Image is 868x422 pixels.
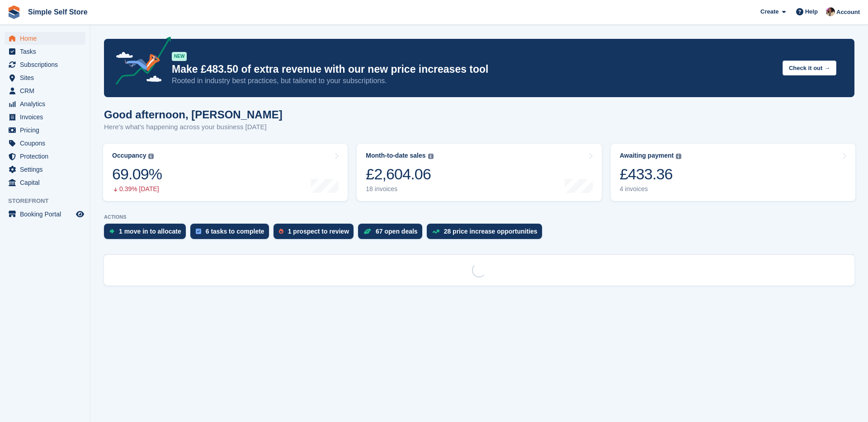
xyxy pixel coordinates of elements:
[427,224,547,244] a: 28 price increase opportunities
[783,61,836,75] button: Check it out →
[20,163,74,176] span: Settings
[444,228,538,235] div: 28 price increase opportunities
[5,176,85,189] a: menu
[826,7,835,16] img: Scott McCutcheon
[20,45,74,58] span: Tasks
[112,165,162,183] div: 69.09%
[805,7,818,16] span: Help
[20,58,74,71] span: Subscriptions
[196,229,201,234] img: task-75834270c22a3079a89374b754ae025e5fb1db73e45f91037f5363f120a921f8.svg
[103,144,348,201] a: Occupancy 69.09% 0.39% [DATE]
[366,165,433,183] div: £2,604.06
[148,154,154,159] img: icon-info-grey-7440780725fd019a000dd9b08b2336e03edf1995a4989e88bcd33f0948082b44.svg
[206,228,264,235] div: 6 tasks to complete
[620,165,682,183] div: £433.36
[5,124,85,136] a: menu
[376,228,418,235] div: 67 open deals
[279,229,283,234] img: prospect-51fa495bee0391a8d652442698ab0144808aea92771e9ea1ae160a38d050c398.svg
[5,32,85,45] a: menu
[428,154,434,159] img: icon-info-grey-7440780725fd019a000dd9b08b2336e03edf1995a4989e88bcd33f0948082b44.svg
[112,185,162,193] div: 0.39% [DATE]
[432,230,439,234] img: price_increase_opportunities-93ffe204e8149a01c8c9dc8f82e8f89637d9d84a8eef4429ea346261dce0b2c0.svg
[104,224,190,244] a: 1 move in to allocate
[358,224,427,244] a: 67 open deals
[20,150,74,163] span: Protection
[8,197,90,206] span: Storefront
[5,137,85,150] a: menu
[676,154,681,159] img: icon-info-grey-7440780725fd019a000dd9b08b2336e03edf1995a4989e88bcd33f0948082b44.svg
[620,185,682,193] div: 4 invoices
[112,152,146,159] div: Occupancy
[119,228,181,235] div: 1 move in to allocate
[5,84,85,97] a: menu
[20,137,74,150] span: Coupons
[20,111,74,123] span: Invoices
[366,152,425,159] div: Month-to-date sales
[5,150,85,163] a: menu
[5,71,85,84] a: menu
[75,209,85,220] a: Preview store
[5,163,85,176] a: menu
[357,144,601,201] a: Month-to-date sales £2,604.06 18 invoices
[108,37,171,88] img: price-adjustments-announcement-icon-8257ccfd72463d97f412b2fc003d46551f7dbcb40ab6d574587a9cd5c0d94...
[20,71,74,84] span: Sites
[5,98,85,110] a: menu
[5,45,85,58] a: menu
[20,84,74,97] span: CRM
[104,108,283,121] h1: Good afternoon, [PERSON_NAME]
[5,208,85,220] a: menu
[172,63,775,76] p: Make £483.50 of extra revenue with our new price increases tool
[104,214,854,220] p: ACTIONS
[5,58,85,71] a: menu
[20,124,74,136] span: Pricing
[836,8,860,17] span: Account
[760,7,778,16] span: Create
[274,224,358,244] a: 1 prospect to review
[24,5,91,19] a: Simple Self Store
[7,5,21,19] img: stora-icon-8386f47178a22dfd0bd8f6a31ec36ba5ce8667c1dd55bd0f319d3a0aa187defe.svg
[172,52,187,61] div: NEW
[190,224,274,244] a: 6 tasks to complete
[5,111,85,123] a: menu
[611,144,855,201] a: Awaiting payment £433.36 4 invoices
[20,32,74,45] span: Home
[172,76,775,86] p: Rooted in industry best practices, but tailored to your subscriptions.
[366,185,433,193] div: 18 invoices
[363,228,371,234] img: deal-1b604bf984904fb50ccaf53a9ad4b4a5d6e5aea283cecdc64d6e3604feb123c2.svg
[109,229,114,234] img: move_ins_to_allocate_icon-fdf77a2bb77ea45bf5b3d319d69a93e2d87916cf1d5bf7949dd705db3b84f3ca.svg
[620,152,674,159] div: Awaiting payment
[20,98,74,110] span: Analytics
[104,122,283,132] p: Here's what's happening across your business [DATE]
[20,208,74,220] span: Booking Portal
[20,176,74,189] span: Capital
[288,228,349,235] div: 1 prospect to review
